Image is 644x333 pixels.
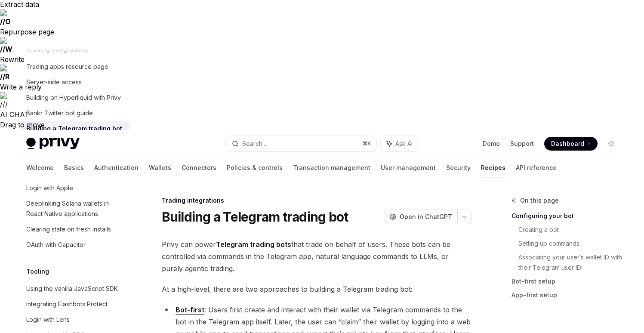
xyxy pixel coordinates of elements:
[176,305,204,314] a: Bot-first
[227,157,283,178] a: Policies & controls
[516,157,557,178] a: API reference
[512,274,625,288] a: Bot-first setup
[26,284,118,294] div: Using the vanilla JavaScript SDK
[544,137,598,151] a: Dashboard
[483,139,500,148] a: Demo
[162,196,472,205] div: Trading integrations
[26,157,54,178] a: Welcome
[19,281,129,296] a: Using the vanilla JavaScript SDK
[512,288,625,302] a: App-first setup
[26,224,111,234] div: Clearing state on fresh installs
[362,140,371,147] span: ⌘ K
[162,283,472,295] span: At a high-level, there are two approaches to building a Telegram trading bot:
[26,266,49,277] h5: Tooling
[512,209,625,223] a: Configuring your bot
[26,198,124,219] div: Deeplinking Solana wallets in React Native applications
[216,240,291,249] strong: Telegram trading bots
[510,139,534,148] a: Support
[520,195,559,206] span: On this page
[518,223,625,237] a: Creating a bot
[182,157,216,178] a: Connectors
[162,209,348,225] h1: Building a Telegram trading bot
[381,136,419,151] button: Ask AI
[19,222,129,237] a: Clearing state on fresh installs
[162,238,472,274] span: Privy can power that trade on behalf of users. These bots can be controlled via commands in the T...
[381,157,436,178] a: User management
[19,296,129,312] a: Integrating Flashbots Protect
[518,250,625,274] a: Associating your user’s wallet ID with their Telegram user ID
[384,210,457,224] button: Open in ChatGPT
[64,157,84,178] a: Basics
[19,312,129,327] a: Login with Lens
[551,139,584,148] span: Dashboard
[94,157,139,178] a: Authentication
[26,299,108,309] div: Integrating Flashbots Protect
[19,237,129,253] a: OAuth with Capacitor
[149,157,171,178] a: Wallets
[226,136,376,151] button: Search...⌘K
[395,139,413,148] span: Ask AI
[19,180,129,196] a: Login with Apple
[518,237,625,250] a: Setting up commands
[26,314,70,325] div: Login with Lens
[26,240,86,250] div: OAuth with Capacitor
[176,305,204,314] strong: Bot-first
[293,157,370,178] a: Transaction management
[26,183,73,193] div: Login with Apple
[242,139,266,149] div: Search...
[481,157,505,178] a: Recipes
[19,196,129,222] a: Deeplinking Solana wallets in React Native applications
[400,213,452,221] span: Open in ChatGPT
[604,137,618,151] button: Toggle dark mode
[26,138,80,150] img: light logo
[446,157,471,178] a: Security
